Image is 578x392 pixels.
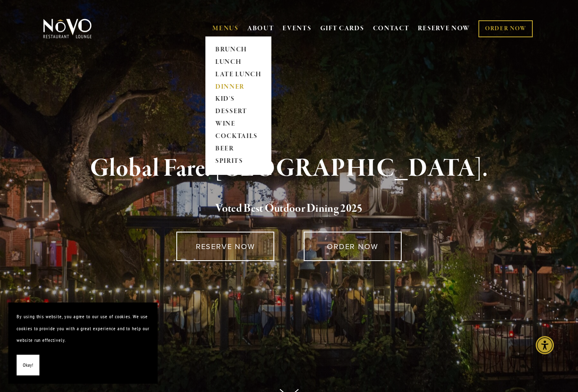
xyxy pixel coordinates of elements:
strong: Global Fare. [GEOGRAPHIC_DATA]. [90,153,488,184]
section: Cookie banner [8,302,158,384]
a: GIFT CARDS [320,21,364,36]
a: BRUNCH [212,44,264,56]
a: SPIRITS [212,155,264,168]
a: Voted Best Outdoor Dining 202 [215,201,357,217]
a: COCKTAILS [212,131,264,143]
a: KID'S [212,93,264,106]
a: ORDER NOW [304,232,402,261]
h2: 5 [56,200,522,218]
a: LATE LUNCH [212,68,264,81]
button: Okay! [17,355,39,376]
a: DINNER [212,81,264,93]
a: ABOUT [247,24,274,33]
div: Accessibility Menu [536,336,554,354]
a: RESERVE NOW [418,21,470,36]
a: BEER [212,143,264,155]
a: ORDER NOW [478,20,533,37]
a: CONTACT [373,21,410,36]
p: By using this website, you agree to our use of cookies. We use cookies to provide you with a grea... [17,311,149,346]
a: MENUS [212,24,239,33]
a: DESSERT [212,106,264,118]
a: WINE [212,118,264,131]
a: EVENTS [283,24,311,33]
a: RESERVE NOW [176,232,274,261]
span: Okay! [23,359,33,371]
a: LUNCH [212,56,264,68]
img: Novo Restaurant &amp; Lounge [41,18,93,39]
